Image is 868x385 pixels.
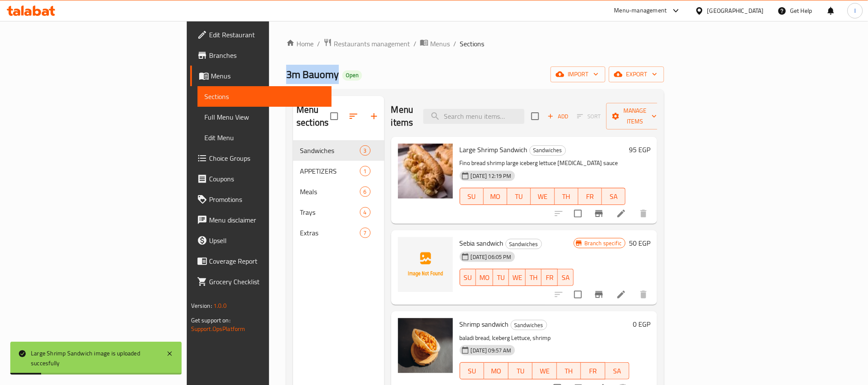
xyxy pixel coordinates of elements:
div: APPETIZERS [300,166,359,176]
div: Meals6 [293,181,384,202]
div: Extras7 [293,223,384,243]
a: Edit Menu [198,127,332,148]
span: Menus [430,39,450,49]
span: Sandwiches [300,145,359,156]
span: Menu disclaimer [209,215,325,225]
span: Shrimp sandwich [460,318,509,331]
li: / [413,39,416,49]
span: TH [560,365,578,377]
span: 1 [360,167,370,175]
button: TH [555,188,578,205]
span: Large Shrimp Sandwich [460,143,528,156]
button: delete [633,203,654,224]
span: Sandwiches [506,239,542,249]
span: Select all sections [325,107,343,125]
a: Edit menu item [616,289,626,300]
span: Restaurants management [334,39,410,49]
button: export [609,66,664,82]
button: TH [557,362,581,379]
span: Grocery Checklist [209,277,325,287]
span: Sandwiches [511,320,547,330]
span: TH [529,271,538,284]
span: Open [342,72,362,79]
div: items [360,145,371,156]
span: Select section first [572,110,606,123]
span: import [557,69,599,80]
span: Add [546,111,569,121]
div: items [360,228,371,238]
a: Grocery Checklist [190,271,332,292]
span: Choice Groups [209,153,325,163]
h2: Menu items [391,103,413,129]
span: WE [536,365,554,377]
p: Fino bread shrimp large iceberg lettuce [MEDICAL_DATA] sauce [460,158,626,168]
span: SU [464,365,481,377]
a: Coupons [190,168,332,189]
button: FR [578,188,602,205]
div: Large Shrimp Sandwich image is uploaded succesfully [31,349,158,368]
button: MO [484,188,507,205]
button: TU [507,188,531,205]
span: 3 [360,147,370,155]
span: SU [464,271,473,284]
p: baladi bread, Iceberg Lettuce, shrimp [460,333,630,343]
span: Sebia sandwich [460,237,504,250]
h6: 0 EGP [633,318,650,330]
span: 4 [360,208,370,217]
a: Upsell [190,230,332,251]
span: [DATE] 09:57 AM [467,346,515,355]
button: Add section [364,106,384,126]
button: SU [460,362,484,379]
span: FR [545,271,554,284]
span: Branches [209,50,325,60]
span: SA [561,271,570,284]
span: Edit Restaurant [209,30,325,40]
span: Select section [526,107,544,125]
a: Edit menu item [616,208,626,219]
span: Trays [300,207,359,217]
span: FR [584,365,602,377]
span: WE [534,190,551,203]
span: SA [609,365,626,377]
a: Menus [190,66,332,86]
button: SU [460,188,484,205]
button: SA [602,188,626,205]
span: 7 [360,229,370,237]
span: Meals [300,186,359,197]
span: 1.0.0 [213,300,227,311]
li: / [453,39,456,49]
a: Promotions [190,189,332,210]
span: MO [479,271,490,284]
span: TU [497,271,506,284]
span: Sections [460,39,484,49]
button: Branch-specific-item [589,284,609,305]
span: Menus [211,71,325,81]
span: Manage items [613,105,657,127]
button: TU [509,362,533,379]
div: APPETIZERS1 [293,161,384,181]
a: Support.OpsPlatform [191,323,245,334]
button: TH [526,269,542,286]
img: Shrimp sandwich [398,318,453,373]
span: Select to update [569,205,587,223]
button: SA [605,362,630,379]
span: I [854,6,856,15]
button: Add [544,110,572,123]
span: Add item [544,110,572,123]
div: Sandwiches3 [293,140,384,161]
span: SU [464,190,480,203]
span: Coupons [209,174,325,184]
span: TU [512,365,530,377]
span: [DATE] 12:19 PM [467,172,515,180]
span: Get support on: [191,315,230,326]
span: MO [487,190,504,203]
button: Manage items [606,103,664,129]
span: Extras [300,228,359,238]
span: Version: [191,300,212,311]
button: import [551,66,605,82]
a: Full Menu View [198,107,332,127]
div: Sandwiches [511,320,547,330]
